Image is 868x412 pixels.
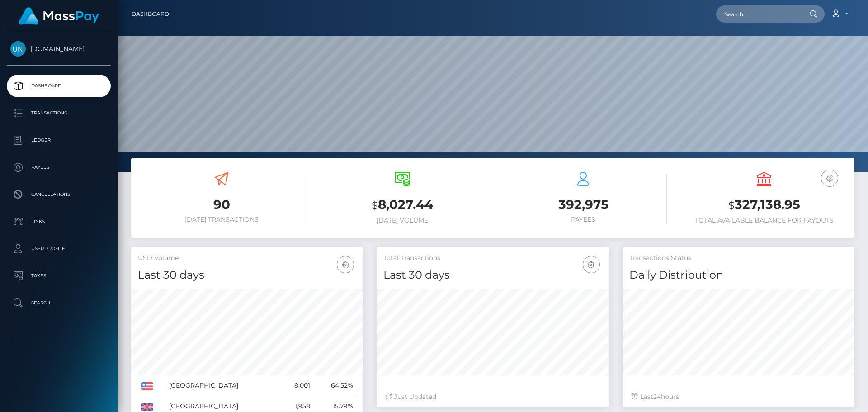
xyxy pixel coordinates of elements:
div: Last hours [632,392,845,402]
h4: Last 30 days [383,267,602,283]
small: $ [372,199,378,212]
h6: Total Available Balance for Payouts [680,217,848,224]
a: Payees [7,156,111,179]
h5: USD Volume [138,254,356,263]
small: $ [728,199,735,212]
p: Ledger [10,133,107,147]
p: Links [10,215,107,228]
h3: 90 [138,196,305,213]
h6: [DATE] Transactions [138,216,305,223]
td: [GEOGRAPHIC_DATA] [166,375,280,396]
a: Links [7,210,111,233]
img: US.png [141,382,153,390]
h3: 8,027.44 [319,196,486,214]
img: MassPay Logo [19,7,99,25]
a: User Profile [7,237,111,260]
p: Taxes [10,269,107,283]
p: Cancellations [10,188,107,201]
a: Dashboard [7,75,111,97]
p: Dashboard [10,79,107,93]
p: Payees [10,161,107,174]
h3: 327,138.95 [680,196,848,214]
img: GB.png [141,403,153,411]
p: Search [10,296,107,310]
a: Taxes [7,265,111,287]
a: Ledger [7,129,111,152]
span: 24 [653,393,661,401]
p: Transactions [10,106,107,120]
p: User Profile [10,242,107,256]
span: [DOMAIN_NAME] [7,45,111,53]
a: Cancellations [7,183,111,206]
a: Dashboard [132,5,169,24]
img: Unlockt.me [10,41,26,57]
h5: Total Transactions [383,254,602,263]
h6: Payees [500,216,667,223]
h4: Daily Distribution [629,267,848,283]
h5: Transactions Status [629,254,848,263]
h6: [DATE] Volume [319,217,486,224]
td: 8,001 [280,375,313,396]
td: 64.52% [313,375,356,396]
h3: 392,975 [500,196,667,213]
div: Just Updated [386,392,599,402]
a: Transactions [7,102,111,124]
a: Search [7,292,111,314]
h4: Last 30 days [138,267,356,283]
input: Search... [716,5,801,23]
